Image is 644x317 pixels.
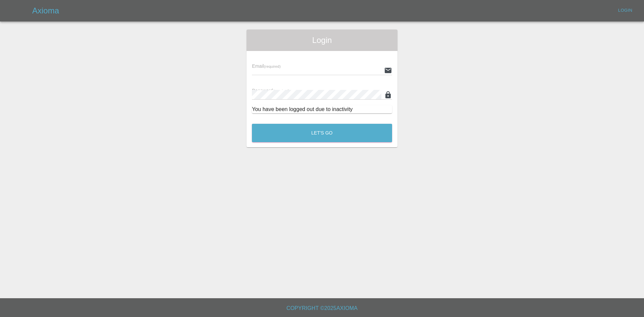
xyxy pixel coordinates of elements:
h6: Copyright © 2025 Axioma [5,304,639,313]
span: Login [252,35,392,46]
div: You have been logged out due to inactivity [252,105,392,113]
h5: Axioma [32,5,59,16]
small: (required) [264,64,281,68]
span: Email [252,63,280,69]
button: Let's Go [252,124,392,142]
span: Password [252,88,289,93]
a: Login [614,5,636,16]
small: (required) [273,89,290,93]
